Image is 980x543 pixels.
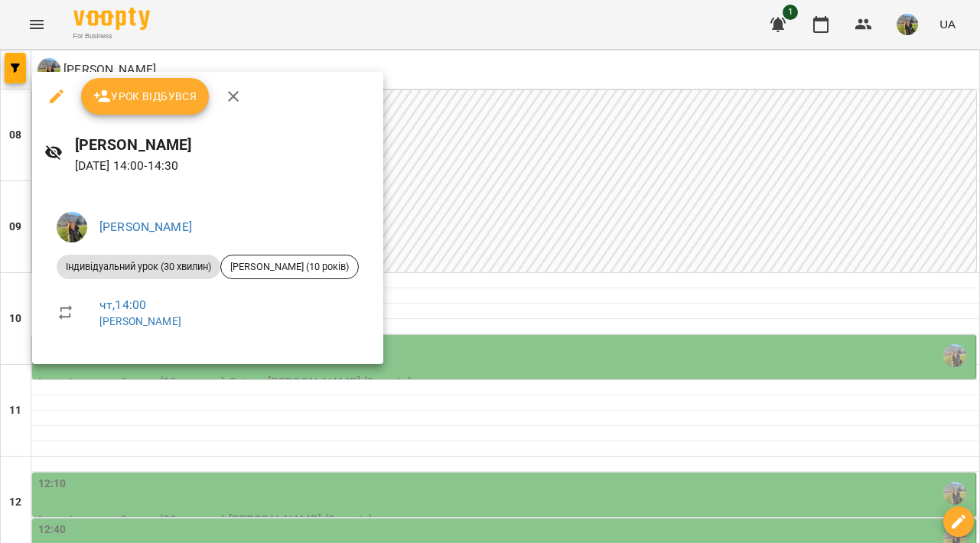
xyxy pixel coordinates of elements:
h6: [PERSON_NAME] [75,133,371,157]
span: Урок відбувся [93,87,197,106]
span: [PERSON_NAME] (10 років) [221,260,358,274]
a: чт , 14:00 [99,298,146,312]
span: Індивідуальний урок (30 хвилин) [57,260,220,274]
img: f0a73d492ca27a49ee60cd4b40e07bce.jpeg [57,212,87,242]
div: [PERSON_NAME] (10 років) [220,255,359,279]
p: [DATE] 14:00 - 14:30 [75,157,371,175]
button: Урок відбувся [81,78,210,115]
a: [PERSON_NAME] [99,219,192,234]
a: [PERSON_NAME] [99,315,181,327]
